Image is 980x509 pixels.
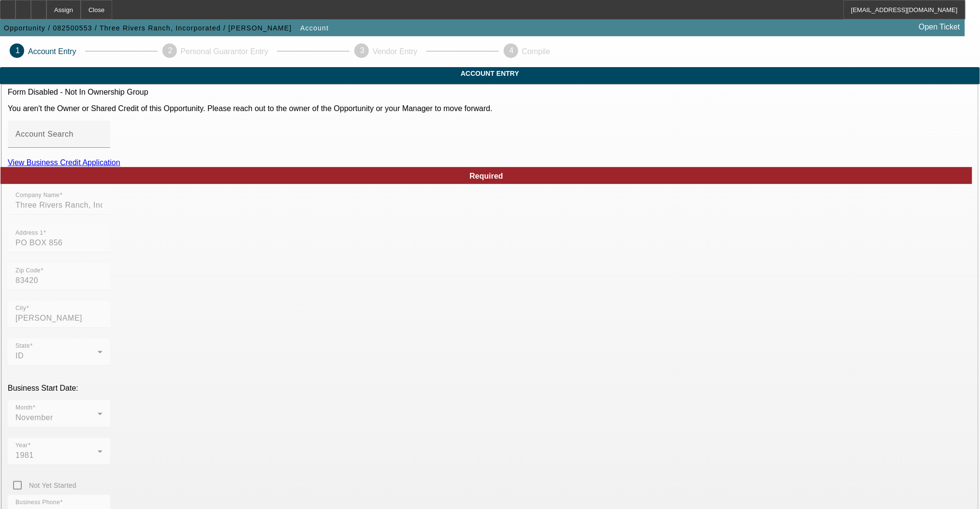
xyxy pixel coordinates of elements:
[15,405,32,411] mat-label: Month
[510,46,514,55] span: 4
[15,130,73,138] mat-label: Account Search
[522,47,551,56] p: Compile
[360,46,365,55] span: 3
[28,47,76,56] p: Account Entry
[181,47,268,56] p: Personal Guarantor Entry
[15,268,41,274] mat-label: Zip Code
[7,70,973,77] span: Account Entry
[15,499,60,506] mat-label: Business Phone
[298,19,331,37] button: Account
[8,158,120,167] a: View Business Credit Application
[15,230,43,236] mat-label: Address 1
[15,305,26,311] mat-label: City
[373,47,418,56] p: Vendor Entry
[15,343,30,349] mat-label: State
[15,442,28,449] mat-label: Year
[168,46,173,55] span: 2
[15,192,59,198] mat-label: Company Name
[8,384,972,393] p: Business Start Date:
[4,24,292,32] span: Opportunity / 082500553 / Three Rivers Ranch, Incorporated / [PERSON_NAME]
[8,104,972,113] p: You aren't the Owner or Shared Credit of this Opportunity. Please reach out to the owner of the O...
[469,172,503,180] span: Required
[300,24,329,32] span: Account
[8,88,148,96] label: Form Disabled - Not In Ownership Group
[15,46,20,55] span: 1
[915,19,964,35] a: Open Ticket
